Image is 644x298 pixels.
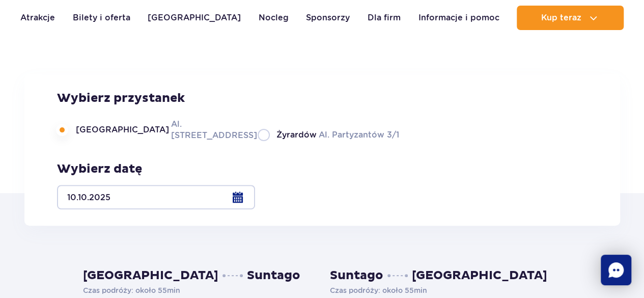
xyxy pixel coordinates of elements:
a: Sponsorzy [306,6,350,30]
img: dots.7b10e353.svg [387,274,408,277]
label: Al. [STREET_ADDRESS] [57,118,245,141]
button: Kup teraz [517,6,624,30]
h3: Wybierz przystanek [57,91,399,106]
label: Al. Partyzantów 3/1 [258,128,399,141]
span: Kup teraz [541,13,581,22]
p: Czas podróży : [83,285,315,295]
span: około 55 min [135,286,180,294]
img: dots.7b10e353.svg [222,274,243,277]
a: Nocleg [259,6,289,30]
div: Chat [601,255,631,285]
span: [GEOGRAPHIC_DATA] [76,124,169,136]
h3: Wybierz datę [57,161,255,177]
span: około 55 min [382,286,427,294]
a: [GEOGRAPHIC_DATA] [148,6,241,30]
p: Czas podróży : [330,285,562,295]
span: Żyrardów [276,129,317,141]
h3: [GEOGRAPHIC_DATA] Suntago [83,268,315,283]
a: Informacje i pomoc [418,6,499,30]
a: Atrakcje [20,6,55,30]
h3: Suntago [GEOGRAPHIC_DATA] [330,268,562,283]
a: Dla firm [368,6,401,30]
a: Bilety i oferta [73,6,130,30]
